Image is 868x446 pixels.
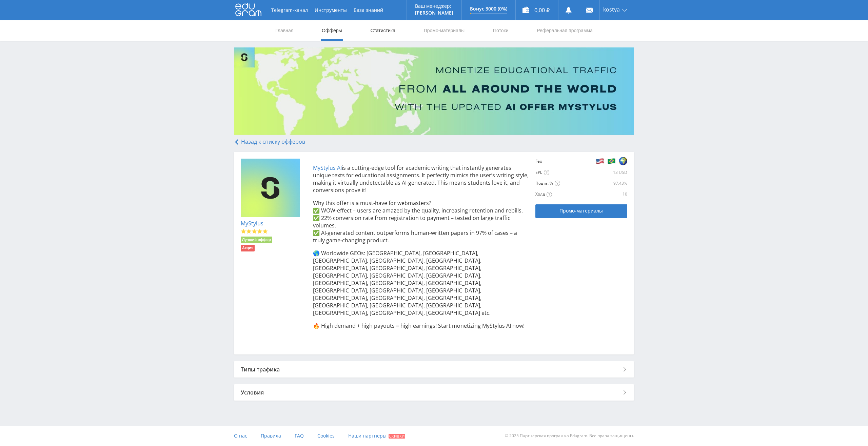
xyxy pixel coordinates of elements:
[535,204,627,218] a: Промо-материалы
[321,20,343,41] a: Офферы
[313,199,529,244] p: Why this offer is a must-have for webmasters? ✅ WOW-effect – users are amazed by the quality, inc...
[241,245,255,251] li: Акция
[241,237,272,243] li: Лучший оффер
[241,159,300,218] img: e836bfbd110e4da5150580c9a99ecb16.png
[423,20,465,41] a: Промо-материалы
[559,170,627,175] div: 13 USD
[437,426,634,446] div: © 2025 Партнёрская программа Edugram. Все права защищены.
[275,20,294,41] a: Главная
[535,181,596,186] div: Подтв. %
[492,20,509,41] a: Потоки
[535,159,557,164] div: Гео
[313,164,342,171] a: MyStylus AI
[535,191,596,197] div: Холд
[234,432,247,439] span: О нас
[295,426,304,446] a: FAQ
[470,6,507,12] p: Бонус 3000 (0%)
[317,432,335,439] span: Cookies
[234,384,634,401] div: Условия
[348,426,405,446] a: Наши партнеры Скидки
[619,157,627,165] img: 8ccb95d6cbc0ca5a259a7000f084d08e.png
[313,322,529,329] p: 🔥 High demand + high payouts = high earnings! Start monetizing MyStylus AI now!
[603,7,620,12] span: kostya
[313,164,529,194] p: is a cutting-edge tool for academic writing that instantly generates unique texts for educational...
[370,20,396,41] a: Статистика
[234,426,247,446] a: О нас
[598,191,627,197] div: 10
[234,361,634,378] div: Типы трафика
[234,47,634,135] img: Banner
[295,432,304,439] span: FAQ
[415,3,453,9] p: Ваш менеджер:
[535,170,557,176] div: EPL
[607,157,616,165] img: f6d4d8a03f8825964ffc357a2a065abb.png
[596,157,604,165] img: b2e5cb7c326a8f2fba0c03a72091f869.png
[234,138,305,145] a: Назад к списку офферов
[241,220,263,227] a: MyStylus
[313,249,529,317] p: 🌎 Worldwide GEOs: [GEOGRAPHIC_DATA], [GEOGRAPHIC_DATA], [GEOGRAPHIC_DATA], [GEOGRAPHIC_DATA], [GE...
[598,181,627,186] div: 97.43%
[348,432,387,439] span: Наши партнеры
[389,434,405,439] span: Скидки
[317,426,335,446] a: Cookies
[559,208,603,214] span: Промо-материалы
[536,20,593,41] a: Реферальная программа
[261,432,281,439] span: Правила
[415,10,453,16] p: [PERSON_NAME]
[261,426,281,446] a: Правила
